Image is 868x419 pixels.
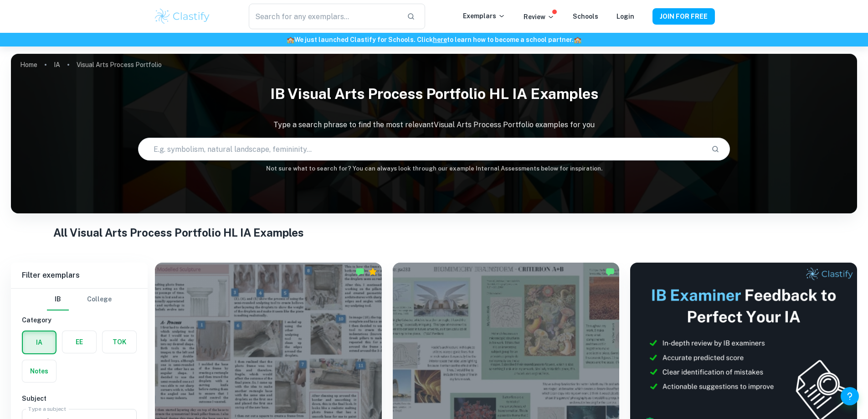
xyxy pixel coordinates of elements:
[433,36,447,43] a: here
[11,119,857,130] p: Type a search phrase to find the most relevant Visual Arts Process Portfolio examples for you
[11,263,148,288] h6: Filter exemplars
[573,13,598,20] a: Schools
[249,4,399,29] input: Search for any exemplars...
[574,36,581,43] span: 🏫
[20,58,37,71] a: Home
[47,289,69,310] button: IB
[103,331,136,353] button: TOK
[22,315,137,325] h6: Category
[616,13,634,20] a: Login
[841,387,859,405] button: Help and Feedback
[54,58,60,71] a: IA
[77,60,162,70] p: Visual Arts Process Portfolio
[22,393,137,403] h6: Subject
[11,79,857,109] h1: IB Visual Arts Process Portfolio HL IA examples
[11,164,857,173] h6: Not sure what to search for? You can always look through our example Internal Assessments below f...
[368,267,377,276] div: Premium
[62,331,96,353] button: EE
[139,136,704,162] input: E.g. symbolism, natural landscape, femininity...
[524,12,555,22] p: Review
[708,141,723,157] button: Search
[154,7,211,26] img: Clastify logo
[47,289,112,310] div: Filter type choice
[22,360,56,382] button: Notes
[23,331,56,353] button: IA
[606,267,615,276] img: Marked
[652,8,715,25] button: JOIN FOR FREE
[87,289,112,310] button: College
[287,36,294,43] span: 🏫
[28,405,66,413] label: Type a subject
[2,35,866,45] h6: We just launched Clastify for Schools. Click to learn how to become a school partner.
[355,267,365,276] img: Marked
[463,11,505,21] p: Exemplars
[53,224,815,241] h1: All Visual Arts Process Portfolio HL IA Examples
